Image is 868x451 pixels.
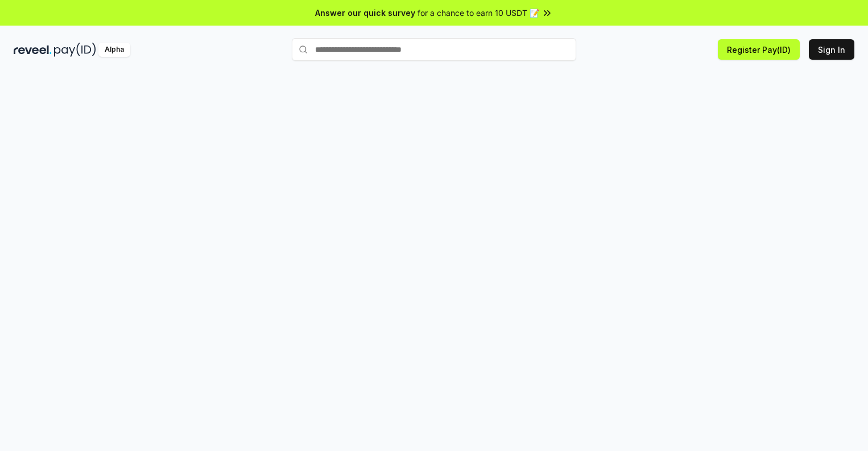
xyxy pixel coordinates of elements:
[809,39,854,60] button: Sign In
[54,43,96,57] img: pay_id
[98,43,130,57] div: Alpha
[418,7,539,19] span: for a chance to earn 10 USDT 📝
[14,43,52,57] img: reveel_dark
[315,7,415,19] span: Answer our quick survey
[718,39,800,60] button: Register Pay(ID)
